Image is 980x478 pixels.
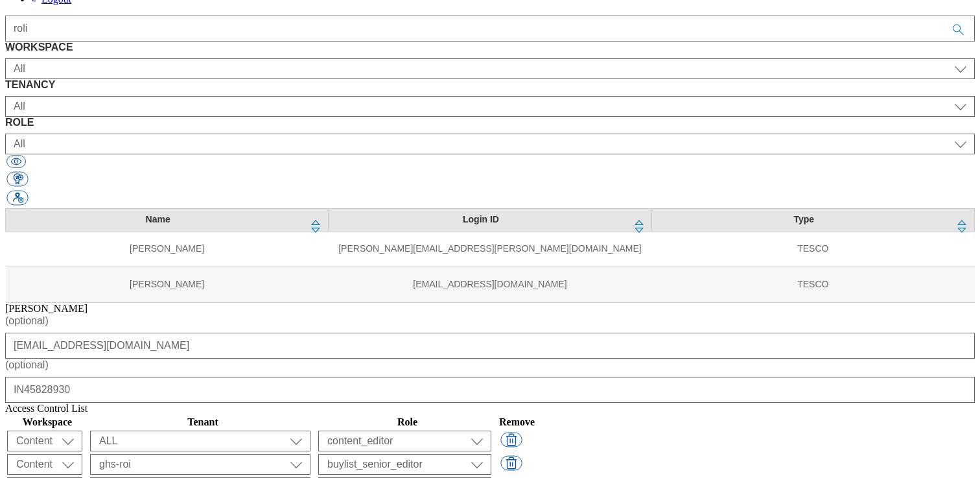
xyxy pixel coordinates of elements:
div: Access Control List [5,403,975,414]
th: Tenant [89,416,316,429]
td: [PERSON_NAME][EMAIL_ADDRESS][PERSON_NAME][DOMAIN_NAME] [329,231,651,267]
div: Login ID [336,214,625,226]
label: ROLE [5,117,975,128]
span: ( optional ) [5,315,49,326]
td: [EMAIL_ADDRESS][DOMAIN_NAME] [329,267,651,302]
input: Employee Number [5,377,975,403]
div: Type [660,214,948,226]
td: [PERSON_NAME] [6,231,329,267]
div: Name [14,214,302,226]
label: TENANCY [5,79,975,91]
span: ( optional ) [5,359,49,370]
th: Workspace [6,416,88,429]
td: TESCO [651,267,974,302]
span: [PERSON_NAME] [5,303,87,314]
input: Accessible label text [5,16,975,42]
input: Employee Email [5,333,975,359]
td: [PERSON_NAME] [6,267,329,302]
th: Remove [498,416,535,429]
th: Role [318,416,497,429]
label: WORKSPACE [5,42,975,53]
td: TESCO [651,231,974,267]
